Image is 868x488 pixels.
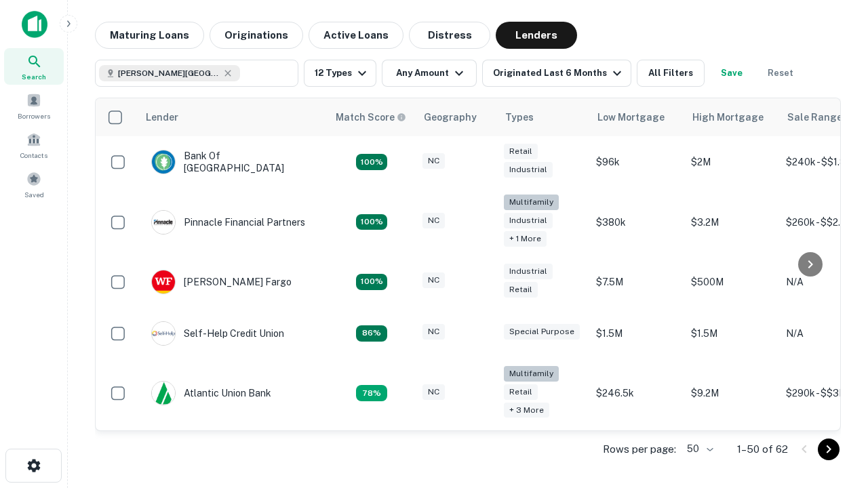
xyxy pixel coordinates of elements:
[504,324,580,340] div: Special Purpose
[589,188,684,256] td: $380k
[409,22,490,49] button: Distress
[151,150,314,174] div: Bank Of [GEOGRAPHIC_DATA]
[710,60,753,87] button: Save your search to get updates of matches that match your search criteria.
[356,274,387,290] div: Matching Properties: 14, hasApolloMatch: undefined
[684,359,779,428] td: $9.2M
[692,109,764,125] div: High Mortgage
[4,48,64,85] a: Search
[336,110,406,125] div: Capitalize uses an advanced AI algorithm to match your search with the best lender. The match sco...
[504,403,549,418] div: + 3 more
[20,150,47,161] span: Contacts
[482,60,631,87] button: Originated Last 6 Months
[22,71,46,82] span: Search
[493,65,625,81] div: Originated Last 6 Months
[152,150,175,174] img: picture
[424,109,477,125] div: Geography
[637,60,705,87] button: All Filters
[95,22,204,49] button: Maturing Loans
[304,60,376,87] button: 12 Types
[504,162,553,178] div: Industrial
[422,153,445,169] div: NC
[422,384,445,400] div: NC
[589,359,684,428] td: $246.5k
[151,210,305,235] div: Pinnacle Financial Partners
[151,270,292,294] div: [PERSON_NAME] Fargo
[589,256,684,308] td: $7.5M
[497,98,589,136] th: Types
[504,282,538,298] div: Retail
[118,67,220,79] span: [PERSON_NAME][GEOGRAPHIC_DATA], [GEOGRAPHIC_DATA]
[504,195,559,210] div: Multifamily
[4,127,64,163] a: Contacts
[759,60,802,87] button: Reset
[684,136,779,188] td: $2M
[684,188,779,256] td: $3.2M
[152,270,175,293] img: picture
[684,308,779,359] td: $1.5M
[800,336,868,401] iframe: Chat Widget
[737,441,788,457] p: 1–50 of 62
[818,439,840,460] button: Go to next page
[504,366,559,382] div: Multifamily
[22,11,47,38] img: capitalize-icon.png
[18,110,50,121] span: Borrowers
[24,189,44,200] span: Saved
[505,109,534,125] div: Types
[422,324,445,340] div: NC
[589,136,684,188] td: $96k
[151,321,284,346] div: Self-help Credit Union
[597,109,665,125] div: Low Mortgage
[328,98,416,136] th: Capitalize uses an advanced AI algorithm to match your search with the best lender. The match sco...
[152,382,175,405] img: picture
[210,22,303,49] button: Originations
[684,256,779,308] td: $500M
[356,325,387,342] div: Matching Properties: 11, hasApolloMatch: undefined
[146,109,178,125] div: Lender
[336,110,403,125] h6: Match Score
[416,98,497,136] th: Geography
[356,154,387,170] div: Matching Properties: 14, hasApolloMatch: undefined
[382,60,477,87] button: Any Amount
[4,87,64,124] a: Borrowers
[138,98,328,136] th: Lender
[356,214,387,230] div: Matching Properties: 23, hasApolloMatch: undefined
[504,213,553,228] div: Industrial
[504,144,538,159] div: Retail
[603,441,676,457] p: Rows per page:
[787,109,842,125] div: Sale Range
[151,381,271,405] div: Atlantic Union Bank
[496,22,577,49] button: Lenders
[589,308,684,359] td: $1.5M
[504,384,538,400] div: Retail
[682,439,715,459] div: 50
[422,272,445,288] div: NC
[4,166,64,203] a: Saved
[356,385,387,401] div: Matching Properties: 10, hasApolloMatch: undefined
[422,213,445,228] div: NC
[589,98,684,136] th: Low Mortgage
[504,264,553,279] div: Industrial
[152,211,175,234] img: picture
[504,231,547,247] div: + 1 more
[152,322,175,345] img: picture
[684,98,779,136] th: High Mortgage
[309,22,403,49] button: Active Loans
